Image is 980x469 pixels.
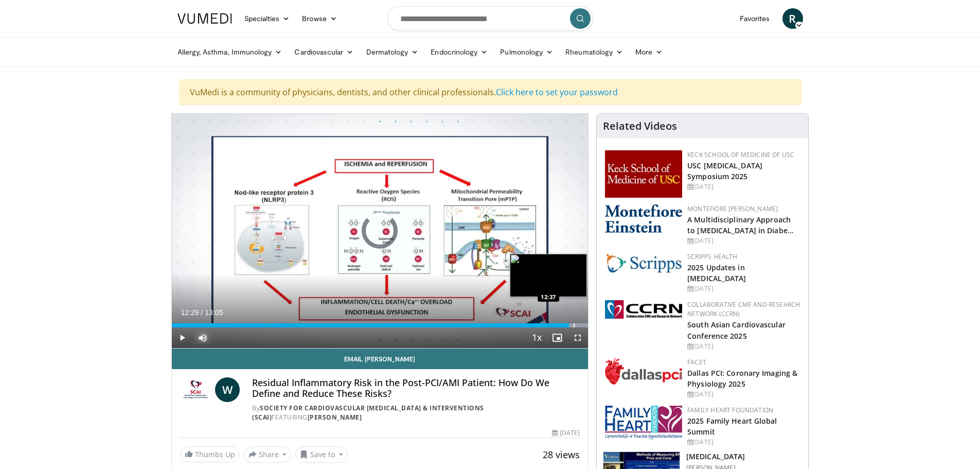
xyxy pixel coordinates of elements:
a: R [782,8,803,29]
a: [PERSON_NAME] [308,413,362,422]
a: A Multidisciplinary Approach to [MEDICAL_DATA] in Diabe… [687,215,794,235]
a: Browse [296,8,343,29]
a: Dallas PCI: Coronary Imaging & Physiology 2025 [687,368,797,389]
a: Thumbs Up [180,446,240,462]
a: Favorites [734,8,776,29]
img: Society for Cardiovascular Angiography & Interventions (SCAI) [180,377,211,402]
button: Enable picture-in-picture mode [547,327,567,348]
a: Montefiore [PERSON_NAME] [687,204,778,213]
div: [DATE] [687,342,800,351]
a: Cardiovascular [288,42,360,62]
img: 96363db5-6b1b-407f-974b-715268b29f70.jpeg.150x105_q85_autocrop_double_scale_upscale_version-0.2.jpg [605,406,682,440]
div: [DATE] [687,390,800,399]
img: 939357b5-304e-4393-95de-08c51a3c5e2a.png.150x105_q85_autocrop_double_scale_upscale_version-0.2.png [605,358,682,385]
button: Mute [192,327,213,348]
div: [DATE] [552,428,580,438]
a: FACET [687,358,706,367]
img: b0142b4c-93a1-4b58-8f91-5265c282693c.png.150x105_q85_autocrop_double_scale_upscale_version-0.2.png [605,204,682,233]
span: 13:05 [205,308,223,317]
div: [DATE] [687,438,800,447]
span: 12:29 [181,308,199,317]
button: Save to [295,446,348,463]
a: Allergy, Asthma, Immunology [171,42,289,62]
div: [DATE] [687,182,800,192]
img: image.jpeg [510,254,587,297]
a: Endocrinology [424,42,494,62]
a: 2025 Updates in [MEDICAL_DATA] [687,263,746,283]
a: Email [PERSON_NAME] [172,349,589,369]
button: Fullscreen [567,327,588,348]
a: 2025 Family Heart Global Summit [687,416,777,437]
span: 28 views [543,448,580,461]
a: Click here to set your password [496,86,618,98]
h4: Residual Inflammatory Risk in the Post-PCI/AMI Patient: How Do We Define and Reduce These Risks? [252,377,580,399]
img: 7b941f1f-d101-407a-8bfa-07bd47db01ba.png.150x105_q85_autocrop_double_scale_upscale_version-0.2.jpg [605,150,682,198]
a: Keck School of Medicine of USC [687,150,794,159]
img: a04ee3ba-8487-4636-b0fb-5e8d268f3737.png.150x105_q85_autocrop_double_scale_upscale_version-0.2.png [605,300,682,319]
a: Scripps Health [687,252,737,261]
img: VuMedi Logo [177,13,232,24]
input: Search topics, interventions [387,6,593,31]
div: Progress Bar [172,323,589,327]
img: c9f2b0b7-b02a-4276-a72a-b0cbb4230bc1.jpg.150x105_q85_autocrop_double_scale_upscale_version-0.2.jpg [605,252,682,273]
video-js: Video Player [172,114,589,349]
div: By FEATURING [252,404,580,422]
a: South Asian Cardiovascular Conference 2025 [687,320,786,340]
button: Playback Rate [526,327,547,348]
a: USC [MEDICAL_DATA] Symposium 2025 [687,161,762,181]
div: [DATE] [687,236,800,246]
a: Pulmonology [494,42,559,62]
a: Specialties [238,8,296,29]
button: Share [244,446,292,463]
h4: Related Videos [603,120,677,132]
div: [DATE] [687,284,800,293]
a: More [629,42,669,62]
h3: [MEDICAL_DATA] [686,451,745,462]
button: Play [172,327,192,348]
a: Society for Cardiovascular [MEDICAL_DATA] & Interventions (SCAI) [252,404,484,422]
a: Collaborative CME and Research Network (CCRN) [687,300,800,318]
a: Family Heart Foundation [687,406,773,414]
a: Dermatology [360,42,425,62]
a: W [215,377,240,402]
span: / [201,308,203,317]
div: VuMedi is a community of physicians, dentists, and other clinical professionals. [179,79,801,105]
a: Rheumatology [559,42,629,62]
